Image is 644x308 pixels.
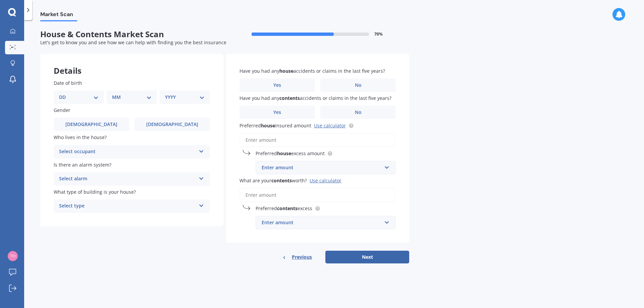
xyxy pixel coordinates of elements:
[277,150,291,157] b: house
[325,251,409,263] button: Next
[239,95,391,101] span: Have you had any accidents or claims in the last five years?
[40,39,226,46] span: Let's get to know you and see how we can help with finding you the best insurance
[239,188,396,202] input: Enter amount
[262,164,382,171] div: Enter amount
[40,54,223,74] div: Details
[54,162,111,168] span: Is there an alarm system?
[65,122,117,127] span: [DEMOGRAPHIC_DATA]
[239,68,385,74] span: Have you had any accidents or claims in the last five years?
[314,122,346,129] a: Use calculator
[59,175,196,183] div: Select alarm
[310,177,341,184] div: Use calculator
[59,148,196,156] div: Select occupant
[239,177,307,184] span: What are your worth?
[239,133,396,147] input: Enter amount
[40,29,225,39] span: House & Contents Market Scan
[239,122,311,129] span: Preferred insured amount
[277,205,298,211] b: contents
[40,11,77,20] span: Market Scan
[54,80,82,86] span: Date of birth
[256,150,325,157] span: Preferred excess amount
[279,68,293,74] b: house
[271,177,292,184] b: contents
[146,122,198,127] span: [DEMOGRAPHIC_DATA]
[262,219,382,226] div: Enter amount
[54,107,70,113] span: Gender
[273,110,281,115] span: Yes
[292,252,312,262] span: Previous
[256,205,312,211] span: Preferred excess
[279,95,300,101] b: contents
[355,82,362,88] span: No
[54,134,107,141] span: Who lives in the house?
[261,122,275,129] b: house
[374,32,383,37] span: 70 %
[54,189,136,195] span: What type of building is your house?
[273,82,281,88] span: Yes
[355,110,362,115] span: No
[8,251,18,261] img: fa3fa76ed7462b9e7a7682f1f831de24
[59,202,196,210] div: Select type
